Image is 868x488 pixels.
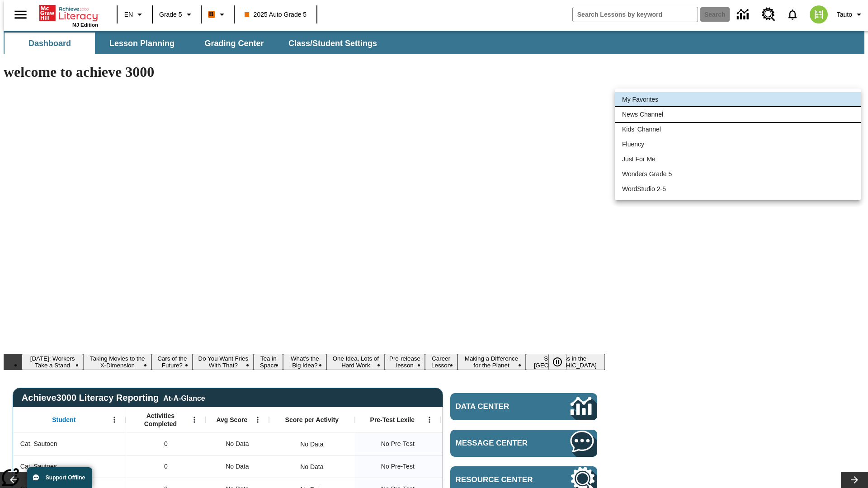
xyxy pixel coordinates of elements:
[615,182,861,197] li: WordStudio 2-5
[615,167,861,182] li: Wonders Grade 5
[615,152,861,167] li: Just For Me
[615,92,861,107] li: My Favorites
[615,122,861,137] li: Kids' Channel
[615,137,861,152] li: Fluency
[615,107,861,122] li: News Channel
